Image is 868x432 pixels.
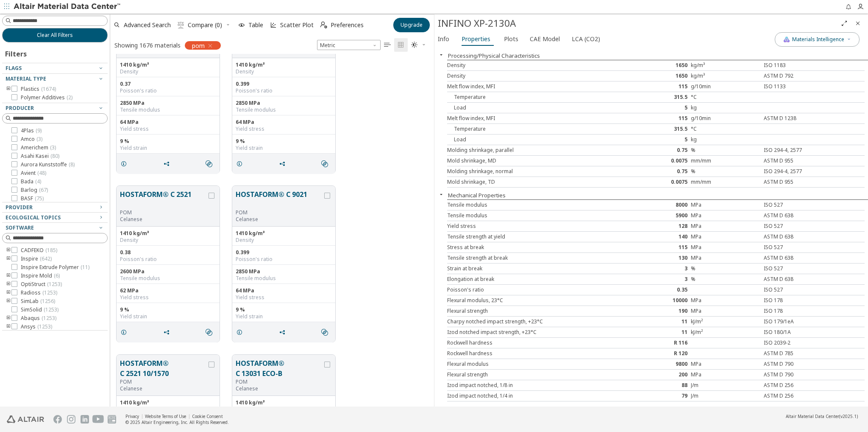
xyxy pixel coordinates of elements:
[6,255,11,262] i: toogle group
[21,161,75,168] span: Aurora Kunststoffe
[6,65,22,72] span: Flags
[35,195,44,202] span: ( 75 )
[621,223,690,230] div: 128
[447,223,621,230] div: Yield stress
[447,73,621,79] div: Density
[21,264,89,271] span: Inspire Extrude Polymer
[760,361,830,367] div: ASTM D 790
[760,83,830,90] div: ISO 1133
[35,178,41,185] span: ( 4 )
[691,94,760,101] div: °C
[120,138,216,145] div: 9 %
[691,136,760,143] div: kg
[621,83,690,90] div: 115
[760,308,830,314] div: ISO 178
[621,94,690,101] div: 315.5
[851,17,865,30] button: Close
[760,339,830,346] div: ISO 2039-2
[54,272,60,279] span: ( 6 )
[50,144,56,151] span: ( 3 )
[760,223,830,230] div: ISO 527
[21,170,46,177] span: Avient
[37,169,46,177] span: ( 48 )
[21,247,57,254] span: CADFEKO
[236,145,332,151] div: Yield strain
[6,289,11,296] i: toogle group
[21,323,52,330] span: Ansys
[447,104,466,111] span: Load
[236,275,332,282] div: Tensile modulus
[621,157,690,164] div: 0.0075
[621,371,690,378] div: 200
[621,73,690,79] div: 1650
[21,136,42,143] span: Amco
[178,22,184,28] i: 
[275,324,293,341] button: Share
[232,324,250,341] button: Details
[691,202,760,208] div: MPa
[236,385,323,392] p: Celanese
[236,294,332,301] div: Yield stress
[317,40,381,50] span: Metric
[42,314,56,322] span: ( 1253 )
[36,135,42,143] span: ( 3 )
[6,298,11,305] i: toogle group
[40,297,55,305] span: ( 1256 )
[236,81,332,87] div: 0.399
[7,415,44,423] img: Altair Engineering
[621,339,690,346] div: R 116
[236,119,332,126] div: 64 MPa
[786,413,839,419] span: Altair Material Data Center
[621,318,690,325] div: 11
[317,324,335,341] button: Similar search
[120,249,216,256] div: 0.38
[760,286,830,293] div: ISO 527
[760,329,830,336] div: ISO 180/1A
[447,147,621,154] div: Molding shrinkage, parallel
[760,233,830,240] div: ASTM D 638
[120,119,216,126] div: 64 MPa
[236,256,332,263] div: Poisson's ratio
[572,32,600,46] span: LCA (CO2)
[120,189,207,209] button: HOSTAFORM® C 2521
[21,298,55,305] span: SimLab
[447,265,621,272] div: Strain at break
[6,224,34,231] span: Software
[447,350,621,357] div: Rockwell hardness
[504,32,518,46] span: Plots
[331,22,364,28] span: Preferences
[232,155,250,172] button: Details
[42,289,57,296] span: ( 1253 )
[6,75,46,82] span: Material Type
[691,361,760,367] div: MPa
[120,256,216,263] div: Poisson's ratio
[120,145,216,151] div: Yield strain
[21,178,41,185] span: Bada
[50,152,59,160] span: ( 80 )
[236,313,332,320] div: Yield strain
[120,237,216,244] div: Density
[236,189,323,209] button: HOSTAFORM® C 9021
[14,3,122,11] img: Altair Material Data Center
[120,107,216,113] div: Tensile modulus
[760,318,830,325] div: ISO 179/1eA
[411,42,418,48] i: 
[125,419,229,425] div: © 2025 Altair Engineering, Inc. All Rights Reserved.
[447,318,621,325] div: Charpy notched impact strength, +23°C
[120,287,216,294] div: 62 MPa
[120,306,216,313] div: 9 %
[760,350,830,357] div: ASTM D 785
[236,237,332,244] div: Density
[44,306,58,313] span: ( 1253 )
[120,209,207,216] div: POM
[120,313,216,320] div: Yield strain
[447,62,621,69] div: Density
[691,83,760,90] div: g/10min
[236,209,323,216] div: POM
[691,276,760,283] div: %
[67,94,72,101] span: ( 2 )
[786,413,858,419] div: (v2025.1)
[434,191,448,198] button: Close
[760,212,830,219] div: ASTM D 638
[2,42,31,63] div: Filters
